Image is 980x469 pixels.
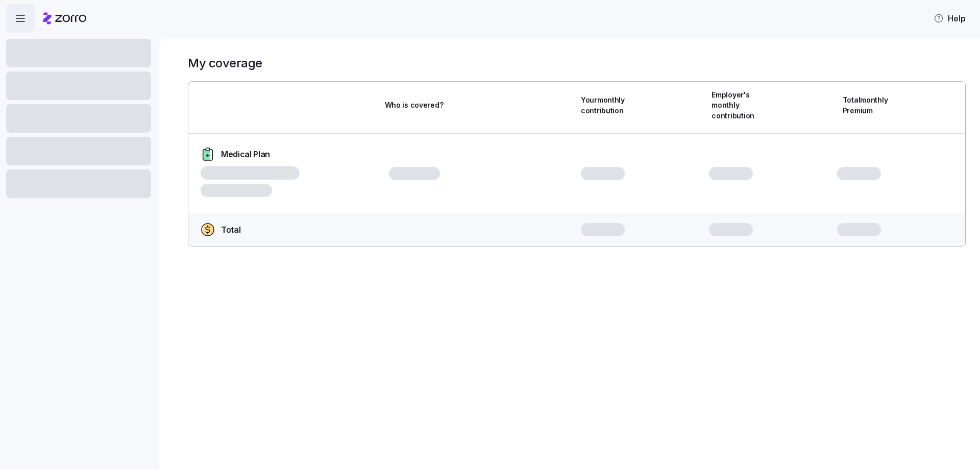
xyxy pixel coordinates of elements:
[385,100,444,110] span: Who is covered?
[188,55,262,71] h1: My coverage
[925,8,974,29] button: Help
[581,95,638,116] span: Your monthly contribution
[934,12,966,24] span: Help
[843,95,900,116] span: Total monthly Premium
[712,90,769,121] span: Employer's monthly contribution
[221,224,240,236] span: Total
[221,148,270,161] span: Medical Plan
